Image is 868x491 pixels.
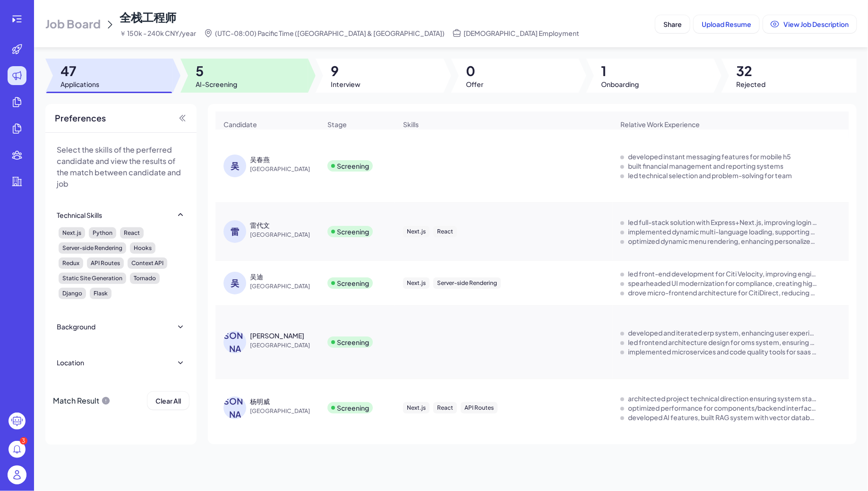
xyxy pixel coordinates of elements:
[223,120,257,129] span: Candidate
[90,288,112,299] div: Flask
[223,396,246,419] div: [PERSON_NAME]
[59,273,126,284] div: Static Site Generation
[250,230,321,240] span: [GEOGRAPHIC_DATA]
[628,337,817,347] div: led frontend architecture design for oms system, ensuring scalability
[250,272,263,281] div: 吴迪
[628,217,817,227] div: led full-stack solution with Express+Next.js, improving login speed by 40%
[120,28,196,38] span: ￥ 150k - 240k CNY/year
[628,227,817,236] div: implemented dynamic multi-language loading, supporting real-time language switching
[120,10,176,24] span: 全栈工程师
[783,20,849,28] span: View Job Description
[464,28,579,38] span: [DEMOGRAPHIC_DATA] Employment
[403,226,430,237] div: Next.js
[337,161,369,171] div: Screening
[628,413,817,422] div: developed AI features, built RAG system with vector database integration for precise Q&A
[628,403,817,413] div: optimized performance for components/backend interfaces, ensuring system performance and security
[433,402,457,413] div: React
[8,465,26,484] img: user_logo.png
[250,220,270,230] div: 雷代文
[763,15,857,33] button: View Job Description
[130,273,160,284] div: Tornado
[196,79,237,89] span: AI-Screening
[602,62,639,79] span: 1
[327,120,347,129] span: Stage
[403,120,419,129] span: Skills
[250,406,321,416] span: [GEOGRAPHIC_DATA]
[128,258,167,269] div: Context API
[433,226,457,237] div: React
[433,277,501,289] div: Server-side Rendering
[45,16,101,31] span: Job Board
[57,210,102,220] div: Technical Skills
[60,62,99,79] span: 47
[57,144,185,190] p: Select the skills of the perferred candidate and view the results of the match between candidate ...
[628,288,817,297] div: drove micro-frontend architecture for CitiDirect, reducing build size by 20%+
[196,62,237,79] span: 5
[250,331,304,340] div: 姚晋川
[250,155,270,164] div: 吴春燕
[403,277,430,289] div: Next.js
[628,328,817,337] div: developed and iterated erp system, enhancing user experience
[628,278,817,288] div: spearheaded UI modernization for compliance, creating highly accessible UIs
[655,15,690,33] button: Share
[155,396,181,405] span: Clear All
[694,15,759,33] button: Upload Resume
[466,79,484,89] span: Offer
[337,337,369,347] div: Screening
[628,152,791,161] div: developed instant messaging features for mobile h5
[60,79,99,89] span: Applications
[250,164,321,174] span: [GEOGRAPHIC_DATA]
[737,79,766,89] span: Rejected
[337,278,369,288] div: Screening
[702,20,751,28] span: Upload Resume
[130,242,155,254] div: Hooks
[331,79,361,89] span: Interview
[337,227,369,236] div: Screening
[215,28,445,38] span: (UTC-08:00) Pacific Time ([GEOGRAPHIC_DATA] & [GEOGRAPHIC_DATA])
[59,258,83,269] div: Redux
[59,288,86,299] div: Django
[223,155,246,177] div: 吴
[250,282,321,291] span: [GEOGRAPHIC_DATA]
[628,161,783,171] div: built financial management and reporting systems
[628,171,792,180] div: led technical selection and problem-solving for team
[53,392,111,410] div: Match Result
[55,112,106,125] span: Preferences
[337,403,369,413] div: Screening
[20,437,27,445] div: 3
[57,358,84,367] div: Location
[250,396,270,406] div: 杨明威
[89,227,116,239] div: Python
[628,347,817,356] div: implemented microservices and code quality tools for saas product
[59,227,85,239] div: Next.js
[223,272,246,294] div: 吴
[57,322,95,331] div: Background
[87,258,124,269] div: API Routes
[250,341,321,350] span: [GEOGRAPHIC_DATA]
[223,331,246,353] div: [PERSON_NAME]
[223,220,246,243] div: 雷
[628,236,817,246] div: optimized dynamic menu rendering, enhancing personalized user interface experience
[737,62,766,79] span: 32
[59,242,126,254] div: Server-side Rendering
[331,62,361,79] span: 9
[120,227,144,239] div: React
[461,402,498,413] div: API Routes
[602,79,639,89] span: Onboarding
[628,394,817,403] div: architected project technical direction ensuring system stability and scalability
[628,269,817,278] div: led front-end development for Citi Velocity, improving engineering efficiency by over 40%
[620,120,700,129] span: Relative Work Experience
[663,20,682,28] span: Share
[147,392,189,410] button: Clear All
[466,62,484,79] span: 0
[403,402,430,413] div: Next.js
